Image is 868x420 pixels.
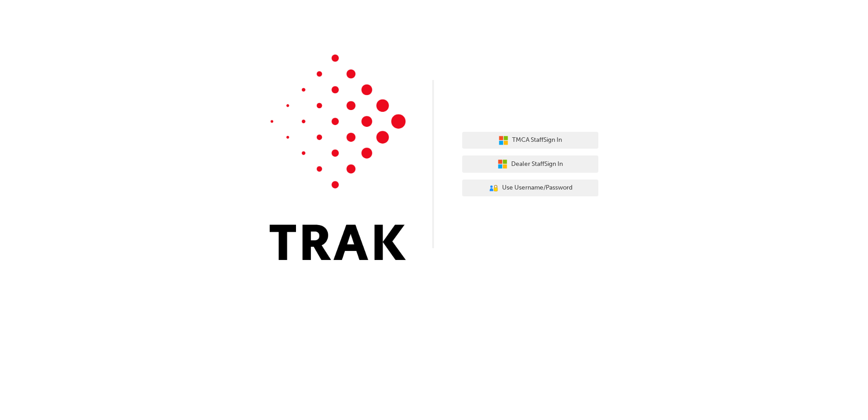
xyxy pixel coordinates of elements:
span: Use Username/Password [502,183,572,193]
button: TMCA StaffSign In [462,132,598,149]
span: TMCA Staff Sign In [512,135,562,145]
span: Dealer Staff Sign In [511,159,563,170]
button: Dealer StaffSign In [462,155,598,173]
img: Trak [270,55,406,260]
button: Use Username/Password [462,180,598,197]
